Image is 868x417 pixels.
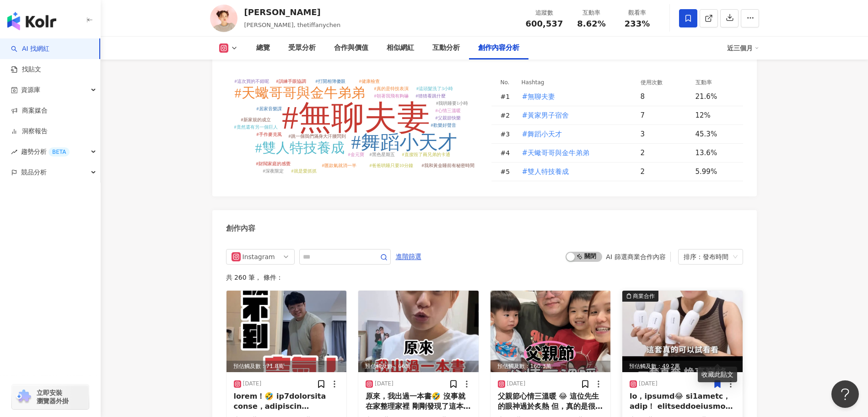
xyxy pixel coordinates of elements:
[234,391,340,412] div: lorem！🤣 ip7dolorsita conse，adipiscin elitsed….DO!!!e💩temp!!!! incidid，utlabor etdol，magnaaliqua😅 ...
[478,43,519,54] div: 創作內容分析
[606,253,665,260] div: AI 篩選商業合作內容
[12,385,89,409] a: chrome extension立即安裝 瀏覽器外掛
[369,163,413,168] tspan: #爸爸哄睡只要10分鐘
[366,391,471,412] div: 原來，我出過一本書🤣 沒事就在家整理家裡 剛剛發現了這本 完全沒印象!!!怎麼會!!! 我怎麼會!!!!!!🤣🤣🤣 現在看回[DATE][DATE]的我們 不敢細讀太尷尬了 而且更尷尬的是…. ...
[358,291,479,372] img: post-image
[522,92,555,102] span: #無聊夫妻
[402,152,450,157] tspan: #直接毀了兩兄弟的卡通
[334,43,368,54] div: 合作與價值
[514,87,633,106] td: #無聊夫妻
[374,86,408,91] tspan: #真的是特技表演
[256,43,270,54] div: 總覽
[436,101,468,106] tspan: #我哄睡要1小時
[522,129,562,139] span: #舞蹈小天才
[21,141,70,162] span: 趨勢分析
[255,140,344,155] tspan: #雙人特技養成
[243,380,262,388] div: [DATE]
[369,152,394,157] tspan: #黑色星期五
[514,162,633,181] td: #雙人特技養成
[322,163,356,168] tspan: #匯款氣就消一半
[11,149,17,155] span: rise
[351,132,457,153] tspan: #舞蹈小天才
[348,152,364,157] tspan: #金元寶
[522,106,570,125] button: #黃家男子宿舍
[15,390,32,404] img: chrome extension
[526,19,563,28] span: 600,537
[374,93,408,98] tspan: #朝著我飛有夠嚇
[522,167,569,177] span: #雙人特技養成
[226,274,743,281] div: 共 260 筆 ， 條件：
[491,361,611,372] div: 預估觸及數：160.3萬
[11,106,48,115] a: 商案媒合
[49,147,70,157] div: BETA
[633,292,655,301] div: 商業合作
[522,148,590,158] span: #天蠍哥哥與金牛弟弟
[688,144,743,162] td: 13.6%
[501,148,514,158] div: # 4
[641,148,688,158] div: 2
[688,106,743,125] td: 12%
[416,86,453,91] tspan: #這頭髮洗了3小時
[577,19,605,28] span: 8.62%
[244,22,341,28] span: [PERSON_NAME], thetiffanychen
[256,132,281,137] tspan: #手作麥克風
[507,380,526,388] div: [DATE]
[234,79,269,84] tspan: #這次買的不錯呢
[501,167,514,177] div: # 5
[695,110,734,120] div: 12%
[226,223,255,233] div: 創作內容
[11,127,48,136] a: 洞察報告
[620,8,655,17] div: 觀看率
[241,117,270,122] tspan: #新家規的成立
[256,161,290,166] tspan: #財閥家庭的感覺
[688,87,743,106] td: 21.6%
[622,291,743,372] img: post-image
[358,291,479,372] div: post-image預估觸及數：66萬
[375,380,394,388] div: [DATE]
[639,380,658,388] div: [DATE]
[37,389,69,405] span: 立即安裝 瀏覽器外掛
[226,291,347,372] img: post-image
[276,79,306,84] tspan: #訓練手眼協調
[522,144,590,162] button: #天蠍哥哥與金牛弟弟
[315,79,345,84] tspan: #打開相簿傻眼
[387,43,414,54] div: 相似網紅
[435,115,460,120] tspan: #父親節快樂
[263,168,283,173] tspan: #深夜限定
[501,92,514,102] div: # 1
[622,291,743,372] div: post-image商業合作預估觸及數：49.2萬
[234,85,365,100] tspan: #天蠍哥哥與金牛弟弟
[396,249,421,264] span: 進階篩選
[698,367,737,382] div: 收藏此貼文
[431,123,456,128] tspan: #歡樂好聲音
[630,391,735,412] div: lo，ipsumd😂 si1ametc，adip！ elitseddoeiusmod🤣 （tempor） incidi，utlabore、etdo magnaaliqua，enim!!! adm...
[695,92,734,102] div: 21.6%
[498,391,604,412] div: 父親節心情三溫暖 😂 這位先生的眼神過於炙熱 但，真的是很抱歉 月經大人早晨報到🤣 #心情三溫暖 #父親節快樂
[522,87,556,106] button: #無聊夫妻
[514,125,633,144] td: #舞蹈小天才
[288,43,316,54] div: 受眾分析
[7,12,56,30] img: logo
[633,77,688,87] th: 使用次數
[641,110,688,120] div: 7
[491,291,611,372] img: post-image
[243,249,272,264] div: Instagram
[395,249,422,264] button: 進階篩選
[421,163,474,168] tspan: #我和黃金睡前有秘密時間
[727,41,759,55] div: 近三個月
[501,110,514,120] div: # 2
[514,77,633,87] th: Hashtag
[491,291,611,372] div: post-image預估觸及數：160.3萬
[415,93,445,98] tspan: #猜猜看跳什麼
[291,168,316,173] tspan: #就是愛抓抓
[210,5,237,32] img: KOL Avatar
[522,162,570,181] button: #雙人特技養成
[282,99,430,136] tspan: #無聊夫妻
[526,8,563,17] div: 追蹤數
[688,162,743,181] td: 5.99%
[688,77,743,87] th: 互動率
[359,79,379,84] tspan: #健康檢查
[641,167,688,177] div: 2
[522,110,569,120] span: #黃家男子宿舍
[695,167,734,177] div: 5.99%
